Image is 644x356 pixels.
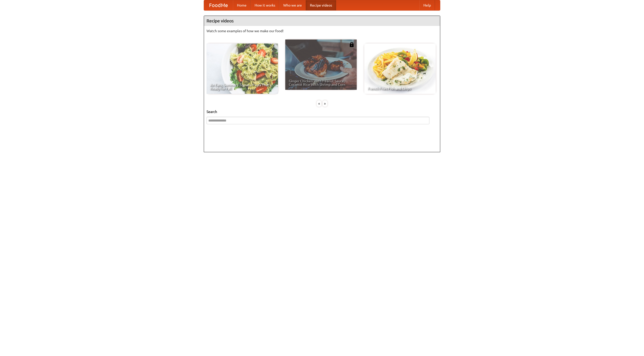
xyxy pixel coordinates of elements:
[317,100,321,107] div: «
[368,87,432,90] span: French Fries Fish and Chips
[233,0,251,10] a: Home
[323,100,327,107] div: »
[210,83,274,90] span: An Easy, Summery Tomato Pasta That's Ready for Fall
[279,0,306,10] a: Who we are
[207,28,437,33] p: Watch some examples of how we make our food!
[204,0,233,10] a: FoodMe
[306,0,336,10] a: Recipe videos
[204,16,440,26] h4: Recipe videos
[207,109,437,114] h5: Search
[364,44,436,94] a: French Fries Fish and Chips
[349,42,354,47] img: 483408.png
[207,44,278,94] a: An Easy, Summery Tomato Pasta That's Ready for Fall
[251,0,279,10] a: How it works
[419,0,435,10] a: Help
